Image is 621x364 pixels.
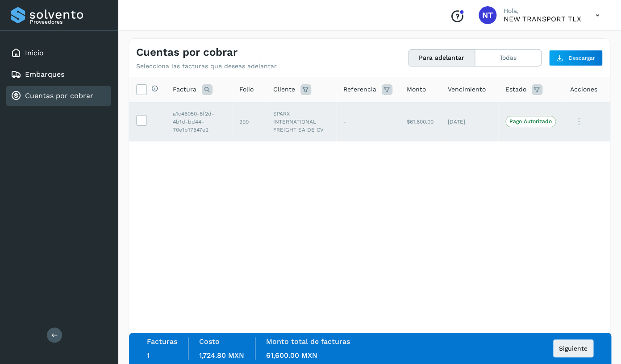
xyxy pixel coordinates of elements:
[239,85,254,94] span: Folio
[232,102,266,141] td: 399
[273,85,295,94] span: Cliente
[408,50,475,66] button: Para adelantar
[266,351,317,360] span: 61,600.00 MXN
[30,19,107,25] p: Proveedores
[6,86,111,106] div: Cuentas por cobrar
[166,102,232,141] td: a1c46050-8f2d-4b1d-bd44-70e1b17547e2
[400,102,441,141] td: $61,600.00
[25,49,44,57] a: Inicio
[6,43,111,63] div: Inicio
[504,15,581,23] p: NEW TRANSPORT TLX
[136,62,277,70] p: Selecciona las facturas que deseas adelantar
[407,85,426,94] span: Monto
[504,7,581,15] p: Hola,
[199,337,220,346] label: Costo
[441,102,498,141] td: [DATE]
[553,339,593,357] button: Siguiente
[505,85,526,94] span: Estado
[6,65,111,84] div: Embarques
[266,337,350,346] label: Monto total de facturas
[147,337,177,346] label: Facturas
[147,351,150,360] span: 1
[475,50,541,66] button: Todas
[559,345,588,352] span: Siguiente
[549,50,603,66] button: Descargar
[509,118,552,124] p: Pago Autorizado
[343,85,376,94] span: Referencia
[266,102,336,141] td: SPARX INTERNATIONAL FREIGHT SA DE CV
[25,70,64,79] a: Embarques
[25,91,93,100] a: Cuentas por cobrar
[448,85,486,94] span: Vencimiento
[173,85,196,94] span: Factura
[336,102,400,141] td: -
[569,54,595,62] span: Descargar
[570,85,597,94] span: Acciones
[199,351,244,360] span: 1,724.80 MXN
[136,46,238,59] h4: Cuentas por cobrar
